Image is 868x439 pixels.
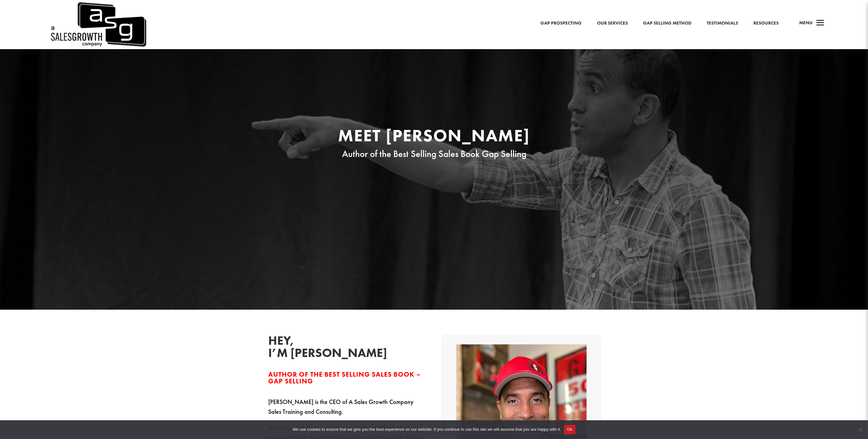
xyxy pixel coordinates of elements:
a: Gap Selling Method [643,19,691,27]
button: Ok [564,425,575,434]
span: We use cookies to ensure that we give you the best experience on our website. If you continue to ... [293,426,561,433]
span: Menu [799,20,813,26]
span: No [857,426,863,433]
h2: Hey, I’m [PERSON_NAME] [268,335,360,362]
h1: Meet [PERSON_NAME] [317,127,551,147]
span: a [814,17,827,29]
span: Author of the Best Selling Sales Book Gap Selling [342,148,526,160]
a: Resources [753,19,779,27]
a: Testimonials [707,19,738,27]
a: Our Services [597,19,628,27]
p: [PERSON_NAME] is the CEO of A Sales Growth Company Sales Training and Consulting. [268,397,425,423]
span: Author of the Best Selling Sales Book – Gap Selling [268,370,421,386]
a: Gap Prospecting [540,19,582,27]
